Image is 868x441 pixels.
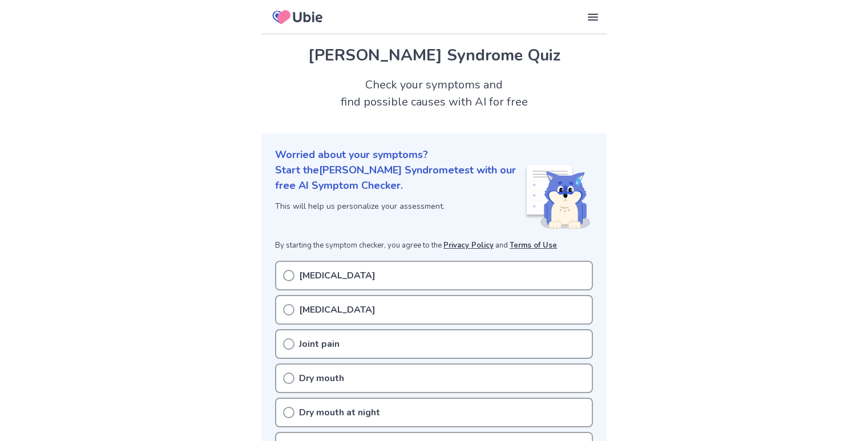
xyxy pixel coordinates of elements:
[275,147,593,163] p: Worried about your symptoms?
[261,76,607,111] h2: Check your symptoms and find possible causes with AI for free
[275,200,524,212] p: This will help us personalize your assessment.
[275,163,524,193] p: Start the [PERSON_NAME] Syndrome test with our free AI Symptom Checker.
[443,240,494,250] a: Privacy Policy
[275,43,593,67] h1: [PERSON_NAME] Syndrome Quiz
[299,337,340,351] p: Joint pain
[299,406,380,419] p: Dry mouth at night
[275,240,593,252] p: By starting the symptom checker, you agree to the and
[299,303,376,317] p: [MEDICAL_DATA]
[524,165,591,229] img: Shiba
[299,269,376,282] p: [MEDICAL_DATA]
[299,371,344,385] p: Dry mouth
[510,240,557,250] a: Terms of Use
